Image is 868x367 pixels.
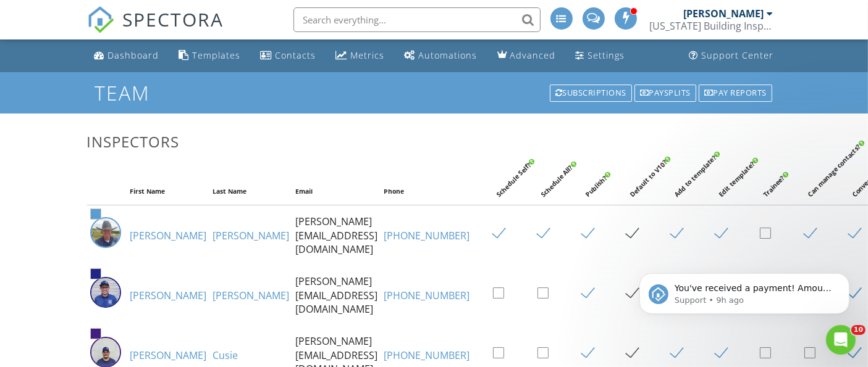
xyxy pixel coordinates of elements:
[685,44,779,67] a: Support Center
[213,348,238,362] a: Cusie
[90,217,121,248] img: resized_20200710_1241044.jpeg
[697,83,773,103] a: Pay reports
[400,44,482,67] a: Automations (Advanced)
[130,348,207,362] a: [PERSON_NAME]
[213,289,290,302] a: [PERSON_NAME]
[210,178,293,205] th: Last Name
[193,49,241,61] div: Templates
[293,7,541,32] input: Search everything...
[717,123,793,199] div: Edit template?
[550,85,632,102] div: Subscriptions
[90,277,121,308] img: dustin_turner.jpg
[293,265,381,325] td: [PERSON_NAME][EMAIL_ADDRESS][DOMAIN_NAME]
[384,348,470,362] a: [PHONE_NUMBER]
[621,247,868,334] iframe: Intercom notifications message
[634,85,696,102] div: Paysplits
[702,49,774,61] div: Support Center
[761,123,837,199] div: Trainee?
[672,123,748,199] div: Add to template?
[684,7,764,20] div: [PERSON_NAME]
[699,85,772,102] div: Pay reports
[276,49,316,61] div: Contacts
[108,49,159,61] div: Dashboard
[87,17,224,43] a: SPECTORA
[351,49,385,61] div: Metrics
[130,229,207,242] a: [PERSON_NAME]
[851,325,866,335] span: 10
[95,82,773,104] h1: Team
[571,44,630,67] a: Settings
[419,49,478,61] div: Automations
[384,289,470,302] a: [PHONE_NUMBER]
[583,123,659,199] div: Publish?
[384,229,470,242] a: [PHONE_NUMBER]
[90,44,164,67] a: Dashboard
[539,123,615,199] div: Schedule All?
[494,123,570,199] div: Schedule Self?
[549,83,633,103] a: Subscriptions
[826,325,856,355] iframe: Intercom live chat
[492,44,561,67] a: Advanced
[213,229,290,242] a: [PERSON_NAME]
[127,178,210,205] th: First Name
[123,6,224,32] span: SPECTORA
[293,205,381,266] td: [PERSON_NAME][EMAIL_ADDRESS][DOMAIN_NAME]
[87,6,114,33] img: The Best Home Inspection Software - Spectora
[650,20,773,32] div: Florida Building Inspectorz
[174,44,246,67] a: Templates
[87,133,782,150] h3: Inspectors
[293,178,381,205] th: Email
[331,44,390,67] a: Metrics
[381,178,473,205] th: Phone
[628,123,704,199] div: Default to V10?
[588,49,625,61] div: Settings
[256,44,321,67] a: Contacts
[510,49,556,61] div: Advanced
[633,83,697,103] a: Paysplits
[130,289,207,302] a: [PERSON_NAME]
